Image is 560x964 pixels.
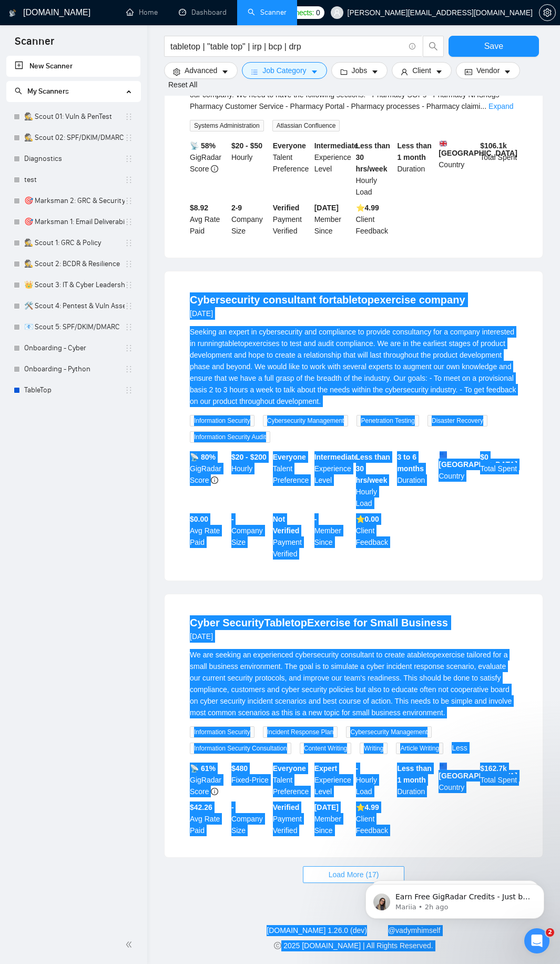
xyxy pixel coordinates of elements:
[6,338,140,359] li: Onboarding - Cyber
[360,743,388,754] span: Writing
[271,202,312,237] div: Payment Verified
[478,451,520,509] div: Total Spent
[312,202,354,237] div: Member Since
[6,359,140,380] li: Onboarding - Python
[409,43,416,50] span: info-circle
[190,803,212,811] b: $42.26
[231,764,248,773] b: $ 480
[352,65,368,76] span: Jobs
[6,190,140,211] li: 🎯 Marksman 2: GRC & Security Audits
[312,801,354,836] div: Member Since
[263,415,349,427] span: Cybersecurity Management
[125,302,133,310] span: holder
[229,763,271,797] div: Fixed-Price
[395,140,436,198] div: Duration
[395,451,436,509] div: Duration
[397,141,431,161] b: Less than 1 month
[125,386,133,394] span: holder
[412,65,431,76] span: Client
[24,253,125,275] a: 🕵️ Scout 2: BCDR & Resilience
[188,451,229,509] div: GigRadar Score
[340,68,348,76] span: folder
[27,87,69,96] span: My Scanners
[190,617,448,628] a: Cyber SecurityTabletopExercise for Small Business
[546,928,554,937] span: 2
[190,307,465,320] div: [DATE]
[354,513,395,560] div: Client Feedback
[300,743,351,754] span: Content Writing
[356,764,359,773] b: -
[314,204,339,212] b: [DATE]
[436,763,478,797] div: Country
[411,651,437,659] mark: tabletop
[125,260,133,268] span: holder
[125,939,136,950] span: double-left
[190,431,270,443] span: Information Security Audit
[229,801,271,836] div: Company Size
[229,513,271,560] div: Company Size
[456,62,520,79] button: idcardVendorcaret-down
[312,513,354,560] div: Member Since
[6,232,140,253] li: 🕵️ Scout 1: GRC & Policy
[271,801,312,836] div: Payment Verified
[190,726,254,738] span: Information Security
[333,9,341,16] span: user
[6,169,140,190] li: test
[6,296,140,317] li: 🛠️ Scout 4: Pentest & Vuln Assessment
[504,68,511,76] span: caret-down
[397,453,424,473] b: 3 to 6 months
[314,453,358,461] b: Intermediate
[211,476,218,484] span: info-circle
[316,7,320,18] span: 0
[188,801,229,836] div: Avg Rate Paid
[222,339,249,348] mark: tabletop
[329,869,379,880] span: Load More (17)
[125,365,133,373] span: holder
[273,204,300,212] b: Verified
[190,141,216,150] b: 📡 58%
[272,120,340,131] span: Atlassian Confluence
[357,415,419,427] span: Penetration Testing
[524,928,549,953] iframe: Intercom live chat
[436,140,478,198] div: Country
[312,763,354,797] div: Experience Level
[190,120,264,131] span: Systems Administration
[9,5,16,22] img: logo
[15,87,22,95] span: search
[271,763,312,797] div: Talent Preference
[356,803,379,811] b: ⭐️ 4.99
[271,513,312,560] div: Payment Verified
[242,62,327,79] button: barsJob Categorycaret-down
[190,764,216,773] b: 📡 61%
[354,763,395,797] div: Hourly Load
[190,326,517,407] div: Seeking an expert in cybersecurity and compliance to provide consultancy for a company interested...
[263,726,338,738] span: Incident Response Plan
[273,453,306,461] b: Everyone
[125,239,133,247] span: holder
[179,8,227,17] a: dashboardDashboard
[303,866,405,883] button: Load More (17)
[24,232,125,253] a: 🕵️ Scout 1: GRC & Policy
[449,36,539,57] button: Save
[229,202,271,237] div: Company Size
[126,8,158,17] a: homeHome
[125,197,133,205] span: holder
[480,102,486,110] span: ...
[356,515,379,523] b: ⭐️ 0.00
[231,515,234,523] b: -
[273,764,306,773] b: Everyone
[125,281,133,289] span: holder
[188,202,229,237] div: Avg Rate Paid
[24,275,125,296] a: 👑 Scout 3: IT & Cyber Leadership
[311,68,318,76] span: caret-down
[395,763,436,797] div: Duration
[6,317,140,338] li: 📧 Scout 5: SPF/DKIM/DMARC
[427,415,487,427] span: Disaster Recovery
[24,127,125,148] a: 🕵️ Scout 02: SPF/DKIM/DMARC
[273,141,306,150] b: Everyone
[185,65,217,76] span: Advanced
[24,359,125,380] a: Onboarding - Python
[314,141,358,150] b: Intermediate
[333,294,374,306] mark: tabletop
[274,942,281,949] span: copyright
